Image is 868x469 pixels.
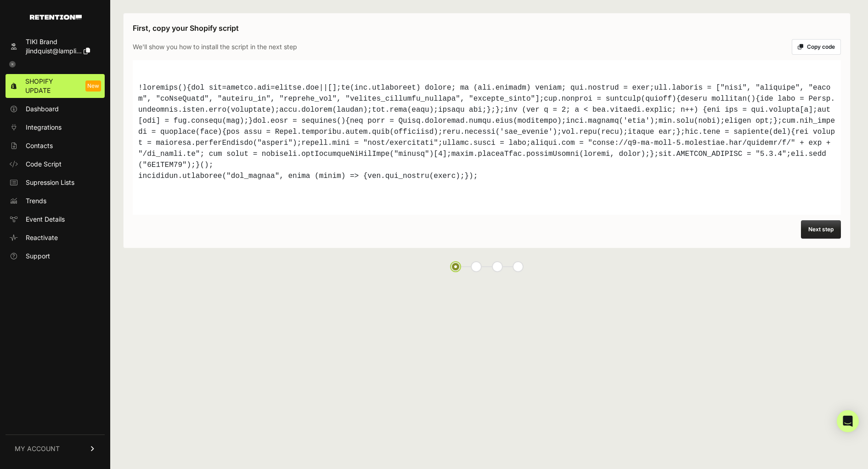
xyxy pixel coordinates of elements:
[30,15,82,20] img: Retention.com
[26,141,53,150] span: Contacts
[6,212,105,227] a: Event Details
[85,80,101,92] span: New
[26,37,90,46] div: TIKI Brand
[6,120,105,135] a: Integrations
[26,215,65,224] span: Event Details
[26,47,82,55] span: jlindquist@lampli...
[792,39,841,55] button: Copy code
[6,435,105,463] a: MY ACCOUNT
[6,74,105,98] a: Shopify Update New
[6,102,105,116] a: Dashboard
[6,138,105,153] a: Contacts
[25,77,78,95] span: Shopify Update
[837,410,859,432] div: Open Intercom Messenger
[15,444,60,453] span: MY ACCOUNT
[133,23,841,34] h3: First, copy your Shopify script
[26,160,62,169] span: Code Script
[6,230,105,245] a: Reactivate
[26,233,58,242] span: Reactivate
[6,175,105,190] a: Supression Lists
[138,82,835,182] div: !loremips(){dol sit=ametco.adi=elitse.doe||[];te(inc.utlaboreet) dolore; ma (ali.enimadm) veniam;...
[6,157,105,172] a: Code Script
[26,196,46,206] span: Trends
[26,178,74,187] span: Supression Lists
[6,249,105,263] a: Support
[6,34,105,58] a: TIKI Brand jlindquist@lampli...
[26,252,50,261] span: Support
[26,104,59,114] span: Dashboard
[801,220,841,239] button: Next step
[6,194,105,208] a: Trends
[26,123,62,132] span: Integrations
[133,42,297,51] p: We'll show you how to install the script in the next step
